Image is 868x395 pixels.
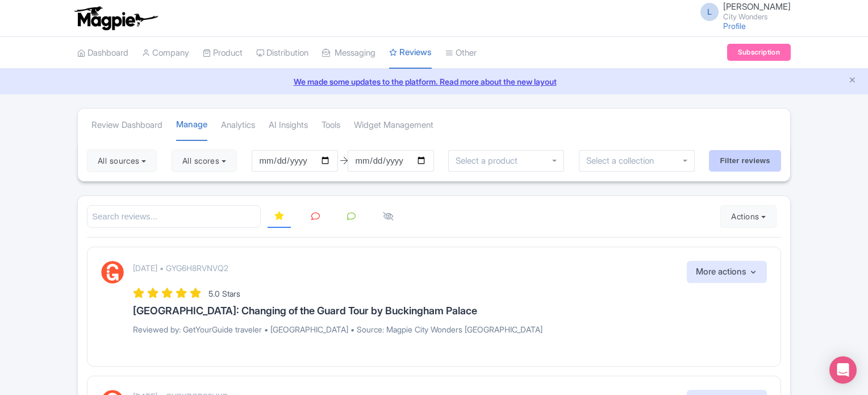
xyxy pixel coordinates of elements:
[72,6,160,31] img: logo-ab69f6fb50320c5b225c76a69d11143b.png
[208,289,240,298] span: 5.0 Stars
[700,3,719,21] span: L
[203,38,243,69] a: Product
[694,2,791,20] a: L [PERSON_NAME] City Wonders
[322,110,340,141] a: Tools
[101,261,124,284] img: GetYourGuide Logo
[723,1,791,12] span: [PERSON_NAME]
[723,13,791,20] small: City Wonders
[87,205,261,228] input: Search reviews...
[77,38,128,69] a: Dashboard
[687,261,767,283] button: More actions
[727,44,791,61] a: Subscription
[709,150,781,172] input: Filter reviews
[176,109,207,142] a: Manage
[7,76,861,88] a: We made some updates to the platform. Read more about the new layout
[142,38,189,69] a: Company
[87,149,157,172] button: All sources
[133,305,767,317] h3: [GEOGRAPHIC_DATA]: Changing of the Guard Tour by Buckingham Palace
[456,156,524,166] input: Select a product
[829,356,857,384] div: Open Intercom Messenger
[269,110,308,141] a: AI Insights
[354,110,433,141] a: Widget Management
[133,262,228,274] p: [DATE] • GYG6H8RVNVQ2
[586,156,662,166] input: Select a collection
[256,38,308,69] a: Distribution
[322,38,375,69] a: Messaging
[389,37,432,69] a: Reviews
[172,149,237,172] button: All scores
[720,205,777,228] button: Actions
[91,110,162,141] a: Review Dashboard
[445,38,477,69] a: Other
[133,323,767,335] p: Reviewed by: GetYourGuide traveler • [GEOGRAPHIC_DATA] • Source: Magpie City Wonders [GEOGRAPHIC_...
[221,110,255,141] a: Analytics
[723,21,746,31] a: Profile
[848,74,857,88] button: Close announcement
